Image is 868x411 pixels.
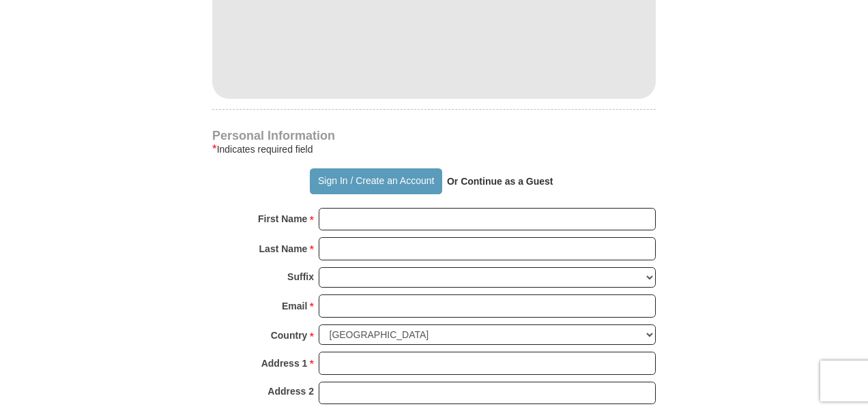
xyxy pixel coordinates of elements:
[259,239,308,258] strong: Last Name
[287,267,314,286] strong: Suffix
[258,209,307,228] strong: First Name
[212,130,656,141] h4: Personal Information
[310,168,442,194] button: Sign In / Create an Account
[212,141,656,157] div: Indicates required field
[261,354,308,373] strong: Address 1
[267,382,314,401] strong: Address 2
[271,326,308,345] strong: Country
[282,296,307,316] strong: Email
[447,176,553,187] strong: Or Continue as a Guest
